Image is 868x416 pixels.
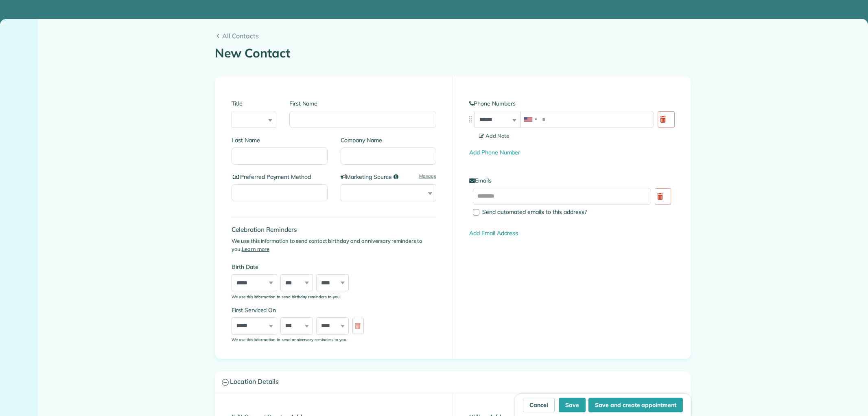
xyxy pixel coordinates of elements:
[215,46,691,60] h1: New Contact
[232,306,368,314] label: First Serviced On
[232,237,436,253] p: We use this information to send contact birthday and anniversary reminders to you.
[469,229,518,237] a: Add Email Address
[588,398,683,412] button: Save and create appointment
[242,246,269,252] a: Learn more
[232,263,368,271] label: Birth Date
[482,208,587,216] span: Send automated emails to this address?
[215,31,691,41] a: All Contacts
[479,132,509,139] span: Add Note
[469,176,674,185] label: Emails
[232,136,328,144] label: Last Name
[232,337,347,342] sub: We use this information to send anniversary reminders to you.
[559,398,586,412] button: Save
[469,99,674,108] label: Phone Numbers
[215,372,691,392] a: Location Details
[521,111,540,128] div: United States: +1
[232,226,436,233] h4: Celebration Reminders
[232,173,328,181] label: Preferred Payment Method
[523,398,555,412] a: Cancel
[341,173,437,181] label: Marketing Source
[232,99,276,108] label: Title
[289,99,436,108] label: First Name
[466,115,474,123] img: drag_indicator-119b368615184ecde3eda3c64c821f6cf29d3e2b97b89ee44bc31753036683e5.png
[222,31,691,41] span: All Contacts
[341,136,437,144] label: Company Name
[419,173,436,180] a: Manage
[469,149,520,156] a: Add Phone Number
[232,294,341,299] sub: We use this information to send birthday reminders to you.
